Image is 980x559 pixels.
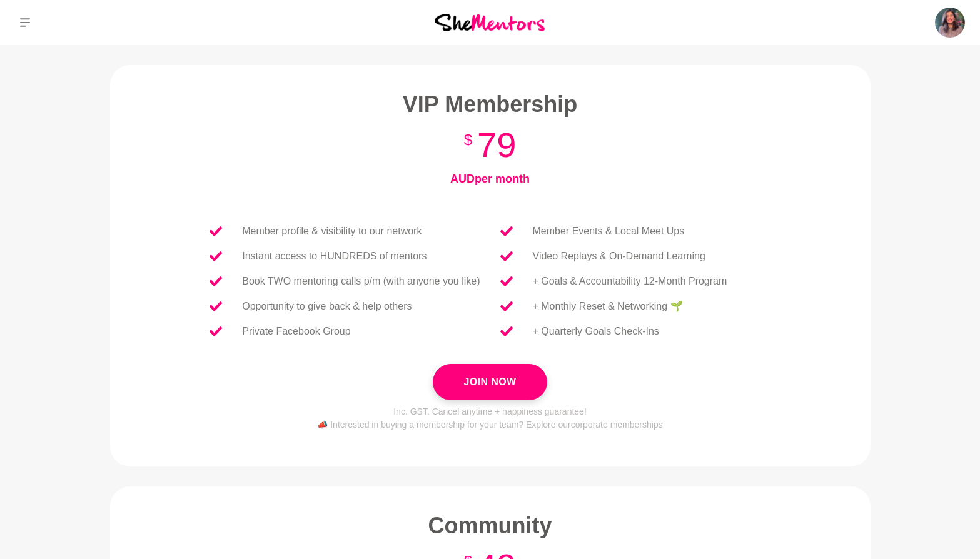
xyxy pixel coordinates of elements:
button: Join Now [433,364,547,400]
img: She Mentors Logo [435,14,545,31]
p: + Quarterly Goals Check-Ins [533,324,659,339]
p: 📣 Interested in buying a membership for your team? Explore our [190,418,791,431]
p: Instant access to HUNDREDS of mentors [242,249,427,264]
p: Member Events & Local Meet Ups [533,224,685,239]
p: Video Replays & On-Demand Learning [533,249,705,264]
h3: 79 [190,123,791,167]
p: Book TWO mentoring calls p/m (with anyone you like) [242,274,480,289]
h2: VIP Membership [190,90,791,118]
p: Private Facebook Group [242,324,350,339]
h2: Community [190,511,791,540]
a: corporate memberships [571,420,663,430]
p: Member profile & visibility to our network [242,224,422,239]
h4: AUD per month [190,172,791,186]
img: Jill Absolom [935,8,965,38]
p: Opportunity to give back & help others [242,299,412,314]
p: Inc. GST. Cancel anytime + happiness guarantee! [190,405,791,418]
p: + Goals & Accountability 12-Month Program [533,274,727,289]
p: + Monthly Reset & Networking 🌱 [533,299,683,314]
